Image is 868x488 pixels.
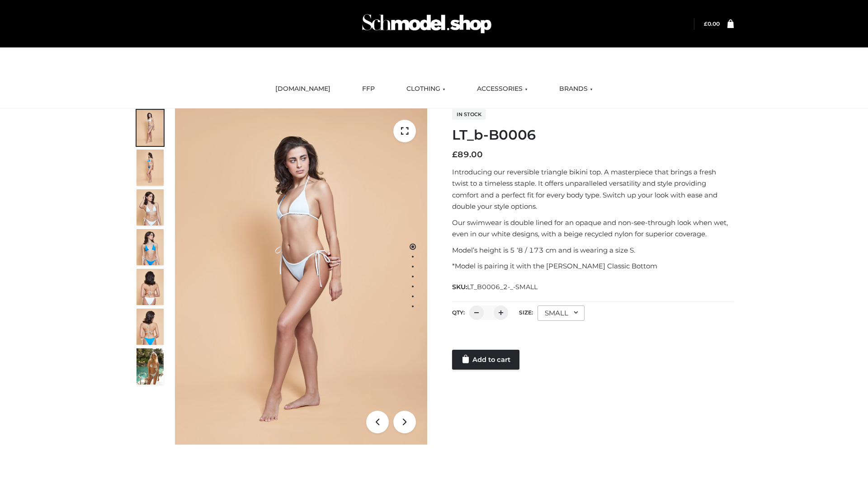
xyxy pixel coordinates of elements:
[400,79,452,99] a: CLOTHING
[704,20,708,27] span: £
[452,350,519,370] a: Add to cart
[704,20,720,27] a: £0.00
[137,348,164,385] img: Arieltop_CloudNine_AzureSky2.jpg
[137,229,164,265] img: ArielClassicBikiniTop_CloudNine_AzureSky_OW114ECO_4-scaled.jpg
[175,108,427,445] img: ArielClassicBikiniTop_CloudNine_AzureSky_OW114ECO_1
[137,110,164,146] img: ArielClassicBikiniTop_CloudNine_AzureSky_OW114ECO_1-scaled.jpg
[467,283,538,291] span: LT_B0006_2-_-SMALL
[452,260,734,272] p: *Model is pairing it with the [PERSON_NAME] Classic Bottom
[137,150,164,186] img: ArielClassicBikiniTop_CloudNine_AzureSky_OW114ECO_2-scaled.jpg
[452,150,458,160] span: £
[452,127,734,143] h1: LT_b-B0006
[452,166,734,212] p: Introducing our reversible triangle bikini top. A masterpiece that brings a fresh twist to a time...
[137,309,164,345] img: ArielClassicBikiniTop_CloudNine_AzureSky_OW114ECO_8-scaled.jpg
[452,282,538,292] span: SKU:
[452,244,734,256] p: Model’s height is 5 ‘8 / 173 cm and is wearing a size S.
[359,6,495,42] img: Schmodel Admin 964
[704,20,720,27] bdi: 0.00
[470,79,534,99] a: ACCESSORIES
[452,217,734,240] p: Our swimwear is double lined for an opaque and non-see-through look when wet, even in our white d...
[355,79,382,99] a: FFP
[452,150,483,160] bdi: 89.00
[269,79,337,99] a: [DOMAIN_NAME]
[452,309,465,316] label: QTY:
[452,109,486,120] span: In stock
[137,189,164,225] img: ArielClassicBikiniTop_CloudNine_AzureSky_OW114ECO_3-scaled.jpg
[519,309,533,316] label: Size:
[552,79,599,99] a: BRANDS
[538,305,585,321] div: SMALL
[137,269,164,305] img: ArielClassicBikiniTop_CloudNine_AzureSky_OW114ECO_7-scaled.jpg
